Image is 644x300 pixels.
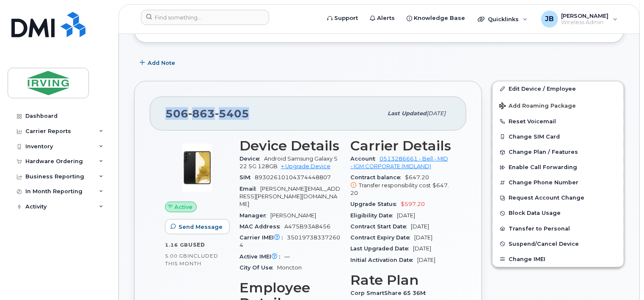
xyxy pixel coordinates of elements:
[499,103,576,111] span: Add Roaming Package
[493,236,624,252] button: Suspend/Cancel Device
[493,190,624,206] button: Request Account Change
[401,10,471,27] a: Knowledge Base
[165,107,249,120] span: 506
[239,234,287,241] span: Carrier IMEI
[493,160,624,175] button: Enable Call Forwarding
[427,110,446,117] span: [DATE]
[239,212,270,219] span: Manager
[561,12,609,19] span: [PERSON_NAME]
[509,164,577,171] span: Enable Call Forwarding
[239,156,264,162] span: Device
[535,11,624,28] div: Jim Briggs
[359,182,431,189] span: Transfer responsibility cost
[239,186,340,208] span: [PERSON_NAME][EMAIL_ADDRESS][PERSON_NAME][DOMAIN_NAME]
[397,212,415,219] span: [DATE]
[414,234,432,241] span: [DATE]
[165,253,218,267] span: included this month
[545,14,554,24] span: JB
[255,174,331,181] span: 89302610104374448807
[414,14,465,22] span: Knowledge Base
[411,223,429,230] span: [DATE]
[321,10,364,27] a: Support
[350,223,411,230] span: Contract Start Date
[493,129,624,144] button: Change SIM Card
[493,97,624,114] button: Add Roaming Package
[401,201,425,207] span: $597.20
[239,186,260,192] span: Email
[413,245,431,252] span: [DATE]
[388,110,427,117] span: Last updated
[239,174,255,181] span: SIM
[350,272,451,288] h3: Rate Plan
[493,206,624,221] button: Block Data Usage
[377,14,395,22] span: Alerts
[350,290,430,296] span: Corp SmartShare 65 36M
[239,138,340,153] h3: Device Details
[239,234,340,248] span: 350197383372604
[350,138,451,153] h3: Carrier Details
[141,10,269,25] input: Find something...
[239,264,277,271] span: City Of Use
[493,221,624,236] button: Transfer to Personal
[277,264,302,271] span: Moncton
[175,203,193,211] span: Active
[188,242,205,248] span: used
[134,56,182,71] button: Add Note
[148,59,175,67] span: Add Note
[165,219,230,234] button: Send Message
[561,19,609,26] span: Wireless Admin
[270,212,316,219] span: [PERSON_NAME]
[493,114,624,129] button: Reset Voicemail
[165,242,188,248] span: 1.16 GB
[350,156,448,169] a: 0513286661 - Bell - MID - IGM CORPORATE (MIDLAND)
[350,257,417,263] span: Initial Activation Date
[350,156,380,162] span: Account
[284,253,290,260] span: —
[334,14,358,22] span: Support
[179,223,223,231] span: Send Message
[172,142,223,193] img: image20231002-3703462-1qw5fnl.jpeg
[350,212,397,219] span: Eligibility Date
[472,11,534,28] div: Quicklinks
[350,245,413,252] span: Last Upgraded Date
[350,234,414,241] span: Contract Expiry Date
[239,156,338,169] span: Android Samsung Galaxy S22 5G 128GB
[509,149,578,156] span: Change Plan / Features
[417,257,435,263] span: [DATE]
[281,163,330,169] a: + Upgrade Device
[350,201,401,207] span: Upgrade Status
[493,252,624,267] button: Change IMEI
[364,10,401,27] a: Alerts
[493,144,624,160] button: Change Plan / Features
[239,253,284,260] span: Active IMEI
[493,175,624,190] button: Change Phone Number
[350,174,405,181] span: Contract balance
[350,174,451,197] span: $647.20
[165,253,187,259] span: 5.00 GB
[239,223,284,230] span: MAC Address
[215,107,249,120] span: 5405
[509,241,579,247] span: Suspend/Cancel Device
[188,107,215,120] span: 863
[493,81,624,97] a: Edit Device / Employee
[284,223,330,230] span: A475B93A8456
[488,16,519,22] span: Quicklinks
